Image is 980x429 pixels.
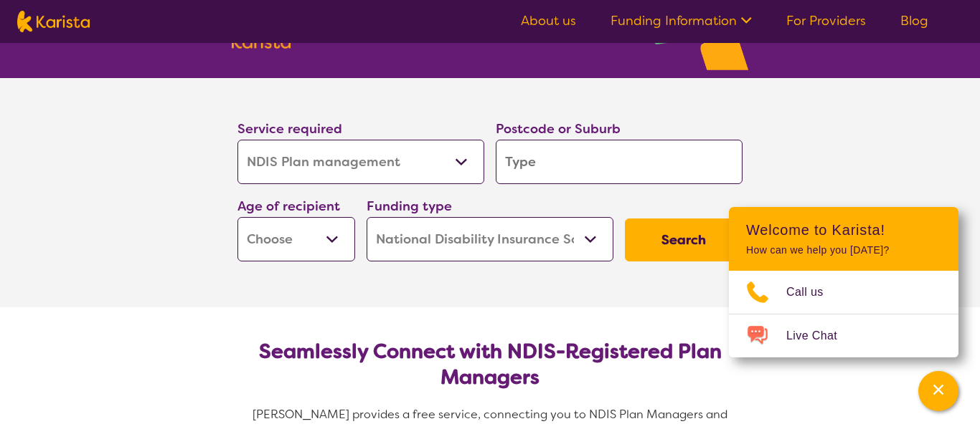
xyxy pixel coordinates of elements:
[17,11,90,32] img: Karista logo
[746,221,941,238] h2: Welcome to Karista!
[729,271,958,357] ul: Choose channel
[249,339,731,390] h2: Seamlessly Connect with NDIS-Registered Plan Managers
[367,198,452,215] label: Funding type
[237,120,342,138] label: Service required
[521,12,576,29] a: About us
[496,120,621,138] label: Postcode or Suburb
[746,244,941,256] p: How can we help you [DATE]?
[611,12,752,29] a: Funding Information
[496,140,743,184] input: Type
[237,198,340,215] label: Age of recipient
[729,207,958,357] div: Channel Menu
[786,325,854,347] span: Live Chat
[625,218,743,261] button: Search
[918,371,958,411] button: Channel Menu
[786,281,841,303] span: Call us
[900,12,928,29] a: Blog
[786,12,866,29] a: For Providers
